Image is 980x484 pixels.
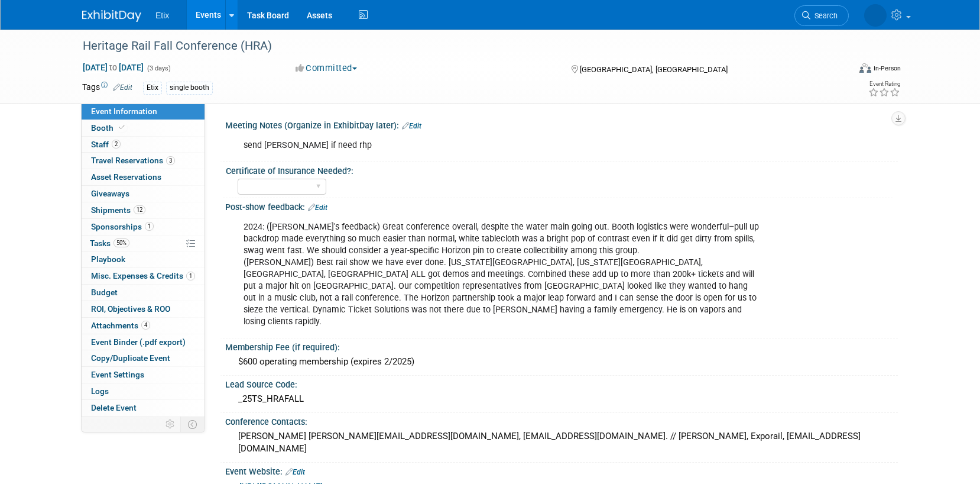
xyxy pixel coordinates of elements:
[864,4,887,27] img: Paige Redden
[402,122,421,130] a: Edit
[859,63,871,73] img: Format-Inperson.png
[143,82,162,94] div: Etix
[145,222,154,231] span: 1
[82,350,205,366] a: Copy/Duplicate Event
[108,63,119,72] span: to
[155,11,169,20] span: Etix
[91,370,144,379] span: Event Settings
[82,104,205,120] a: Event Information
[225,376,898,391] div: Lead Source Code:
[113,83,132,92] a: Edit
[82,137,205,153] a: Staff2
[82,186,205,202] a: Giveaways
[82,62,144,73] span: [DATE] [DATE]
[91,140,121,149] span: Staff
[112,140,121,149] span: 2
[82,235,205,251] a: Tasks50%
[91,172,161,182] span: Asset Reservations
[82,318,205,334] a: Attachments4
[82,120,205,136] a: Booth
[79,36,831,57] div: Heritage Rail Fall Conference (HRA)
[234,390,889,408] div: _25TS_HRAFALL
[82,219,205,235] a: Sponsorships1
[91,288,118,297] span: Budget
[146,64,171,72] span: (3 days)
[91,304,170,314] span: ROI, Objectives & ROO
[82,153,205,169] a: Travel Reservations3
[91,222,154,231] span: Sponsorships
[82,367,205,383] a: Event Settings
[91,321,150,330] span: Attachments
[225,117,898,132] div: Meeting Notes (Organize in ExhibitDay later):
[91,189,129,198] span: Giveaways
[134,205,145,214] span: 12
[779,62,901,79] div: Event Format
[91,403,137,412] span: Delete Event
[810,11,838,20] span: Search
[580,65,728,74] span: [GEOGRAPHIC_DATA], [GEOGRAPHIC_DATA]
[235,134,768,157] div: send [PERSON_NAME] if need rhp
[82,169,205,185] a: Asset Reservations
[113,238,129,247] span: 50%
[291,62,362,75] button: Committed
[91,337,186,347] span: Event Binder (.pdf export)
[166,82,213,94] div: single booth
[181,417,205,432] td: Toggle Event Tabs
[160,417,181,432] td: Personalize Event Tab Strip
[91,386,109,396] span: Logs
[91,107,157,116] span: Event Information
[91,156,175,165] span: Travel Reservations
[234,427,889,459] div: [PERSON_NAME] [PERSON_NAME][EMAIL_ADDRESS][DOMAIN_NAME], [EMAIL_ADDRESS][DOMAIN_NAME]. // [PERSON...
[91,123,127,133] span: Booth
[235,215,768,334] div: 2024: ([PERSON_NAME]'s feedback) Great conference overall, despite the water main going out. Boot...
[91,353,170,363] span: Copy/Duplicate Event
[82,400,205,416] a: Delete Event
[82,334,205,350] a: Event Binder (.pdf export)
[225,413,898,428] div: Conference Contacts:
[82,268,205,284] a: Misc. Expenses & Credits1
[234,353,889,371] div: $600 operating membership (expires 2/2025)
[794,5,849,26] a: Search
[186,272,195,280] span: 1
[226,162,893,177] div: Certificate of Insurance Needed?:
[90,238,129,248] span: Tasks
[141,321,150,330] span: 4
[285,468,305,476] a: Edit
[91,205,145,215] span: Shipments
[225,463,898,478] div: Event Website:
[308,204,327,212] a: Edit
[225,338,898,353] div: Membership Fee (if required):
[166,156,175,165] span: 3
[119,124,125,131] i: Booth reservation complete
[868,81,900,87] div: Event Rating
[82,285,205,301] a: Budget
[91,271,195,280] span: Misc. Expenses & Credits
[873,64,901,73] div: In-Person
[82,251,205,267] a: Playbook
[82,383,205,399] a: Logs
[82,81,132,95] td: Tags
[225,198,898,214] div: Post-show feedback:
[91,254,125,264] span: Playbook
[82,10,141,22] img: ExhibitDay
[82,301,205,317] a: ROI, Objectives & ROO
[82,202,205,218] a: Shipments12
